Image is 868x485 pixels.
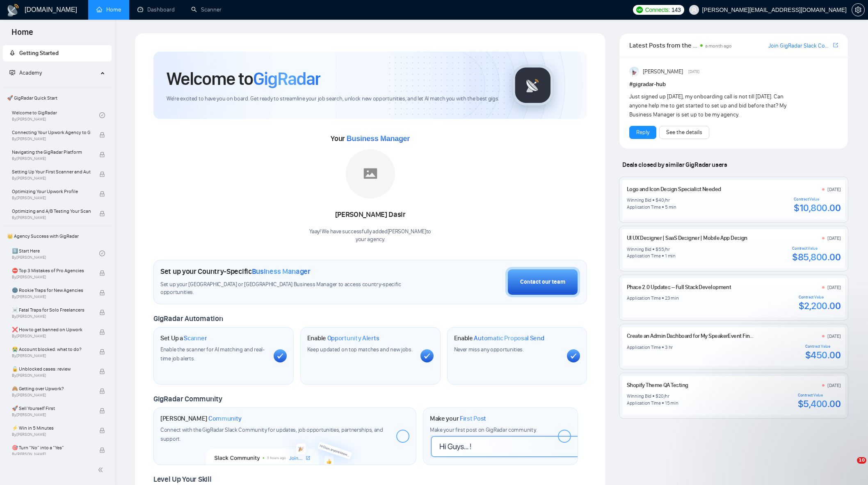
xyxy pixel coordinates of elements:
[12,314,91,319] span: By [PERSON_NAME]
[12,275,91,280] span: By [PERSON_NAME]
[99,310,105,315] span: lock
[12,334,91,339] span: By [PERSON_NAME]
[99,447,105,453] span: lock
[664,197,670,203] div: /hr
[153,475,211,484] span: Level Up Your Skill
[137,6,175,13] a: dashboardDashboard
[629,92,796,119] div: Just signed up [DATE], my onboarding call is not till [DATE]. Can anyone help me to get started t...
[253,68,320,90] span: GigRadar
[98,466,106,474] span: double-left
[627,400,661,406] div: Application Time
[99,349,105,355] span: lock
[460,414,486,423] span: First Post
[658,197,664,203] div: 40
[309,208,431,222] div: [PERSON_NAME] Dasir
[160,281,412,296] span: Set up your [GEOGRAPHIC_DATA] or [GEOGRAPHIC_DATA] Business Manager to access country-specific op...
[19,69,42,76] span: Academy
[167,68,320,90] h1: Welcome to
[665,344,673,351] div: 3 hr
[627,393,651,399] div: Winning Bid
[12,452,91,457] span: By [PERSON_NAME]
[12,148,91,156] span: Navigating the GigRadar Platform
[474,334,544,342] span: Automatic Proposal Send
[12,244,99,262] a: 1️⃣ Start HereBy[PERSON_NAME]
[99,388,105,394] span: lock
[184,334,207,342] span: Scanner
[327,334,379,342] span: Opportunity Alerts
[12,345,91,353] span: 😭 Account blocked: what to do?
[12,294,91,299] span: By [PERSON_NAME]
[19,50,59,57] span: Getting Started
[12,176,91,181] span: By [PERSON_NAME]
[827,333,841,339] div: [DATE]
[833,42,838,48] span: export
[191,6,222,13] a: searchScanner
[656,197,658,203] div: $
[12,286,91,294] span: 🌚 Rookie Traps for New Agencies
[99,171,105,177] span: lock
[833,41,838,49] a: export
[505,267,580,297] button: Contact our team
[99,369,105,374] span: lock
[12,168,91,176] span: Setting Up Your First Scanner and Auto-Bidder
[664,246,670,253] div: /hr
[658,393,664,399] div: 20
[252,267,311,276] span: Business Manager
[672,5,681,14] span: 143
[636,7,643,13] img: upwork-logo.png
[658,246,664,253] div: 55
[331,134,410,143] span: Your
[665,400,678,406] div: 15 min
[792,251,841,263] div: $85,800.00
[665,295,679,301] div: 23 min
[629,40,698,50] span: Latest Posts from the GigRadar Community
[12,365,91,373] span: 🔓 Unblocked cases: review
[794,197,841,202] div: Contract Value
[12,385,91,393] span: 🙈 Getting over Upwork?
[99,132,105,138] span: lock
[627,344,661,351] div: Application Time
[99,270,105,276] span: lock
[12,187,91,196] span: Optimizing Your Upwork Profile
[792,246,841,251] div: Contract Value
[805,344,841,349] div: Contract Value
[309,236,431,244] p: your agency .
[153,314,223,323] span: GigRadar Automation
[659,126,709,139] button: See the details
[656,393,658,399] div: $
[627,284,731,291] a: Phase 2.0 Updates – Full Stack Development
[12,393,91,398] span: By [PERSON_NAME]
[799,295,841,300] div: Contract Value
[12,444,91,452] span: 🎯 Turn “No” into a “Yes”
[627,295,661,301] div: Application Time
[454,346,524,353] span: Never miss any opportunities.
[347,134,410,143] span: Business Manager
[857,457,866,464] span: 10
[12,106,99,124] a: Welcome to GigRadarBy[PERSON_NAME]
[307,346,413,353] span: Keep updated on top matches and new jobs.
[99,329,105,335] span: lock
[629,80,838,89] h1: # gigradar-hub
[12,353,91,358] span: By [PERSON_NAME]
[691,7,697,13] span: user
[827,284,841,291] div: [DATE]
[4,90,111,106] span: 🚀 GigRadar Quick Start
[99,250,105,256] span: check-circle
[12,373,91,378] span: By [PERSON_NAME]
[3,45,112,61] li: Getting Started
[619,157,730,172] span: Deals closed by similar GigRadar users
[153,394,222,403] span: GigRadar Community
[12,156,91,161] span: By [PERSON_NAME]
[307,334,379,342] h1: Enable
[627,382,688,389] a: Shopify Theme QA Testing
[627,186,721,193] a: Logo and Icon Design Specialist Needed
[799,300,841,312] div: $2,200.00
[430,414,486,423] h1: Make your
[827,382,841,389] div: [DATE]
[167,95,499,103] span: We're excited to have you on board. Get ready to streamline your job search, unlock new opportuni...
[852,7,864,13] span: setting
[12,128,91,137] span: Connecting Your Upwork Agency to GigRadar
[208,414,242,423] span: Community
[629,126,656,139] button: Reply
[627,197,651,203] div: Winning Bid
